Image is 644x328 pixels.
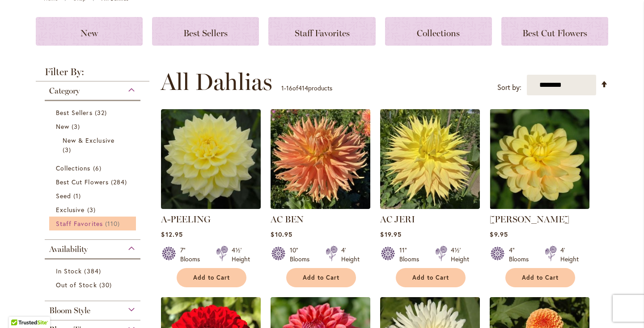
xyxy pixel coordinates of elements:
[49,86,80,96] span: Category
[396,268,466,287] button: Add to Cart
[161,214,211,225] a: A-PEELING
[56,205,131,214] a: Exclusive
[271,202,370,211] a: AC BEN
[522,28,587,38] span: Best Cut Flowers
[501,17,608,46] a: Best Cut Flowers
[271,109,370,209] img: AC BEN
[271,230,292,239] span: $10.95
[161,109,261,209] img: A-Peeling
[490,109,589,209] img: AHOY MATEY
[380,109,480,209] img: AC Jeri
[490,202,589,211] a: AHOY MATEY
[380,214,415,225] a: AC JERI
[522,274,559,281] span: Add to Cart
[232,246,250,264] div: 4½' Height
[56,122,131,131] a: New
[380,202,480,211] a: AC Jeri
[56,163,131,173] a: Collections
[505,268,575,287] button: Add to Cart
[56,219,103,228] span: Staff Favorites
[380,230,401,239] span: $19.95
[385,17,492,46] a: Collections
[7,296,32,321] iframe: Launch Accessibility Center
[56,280,131,290] a: Out of Stock 30
[63,136,125,154] a: New &amp; Exclusive
[56,267,82,275] span: In Stock
[56,266,131,276] a: In Stock 384
[497,79,521,96] label: Sort by:
[161,202,261,211] a: A-Peeling
[286,84,292,92] span: 16
[180,246,205,264] div: 7" Blooms
[509,246,534,264] div: 4" Blooms
[281,84,284,92] span: 1
[161,68,272,95] span: All Dahlias
[49,306,90,315] span: Bloom Style
[560,246,579,264] div: 4' Height
[93,163,104,173] span: 6
[72,122,82,131] span: 3
[271,214,304,225] a: AC BEN
[451,246,469,264] div: 4½' Height
[84,266,103,276] span: 384
[36,67,149,81] strong: Filter By:
[193,274,230,281] span: Add to Cart
[56,108,131,117] a: Best Sellers
[56,164,91,172] span: Collections
[183,28,228,38] span: Best Sellers
[303,274,339,281] span: Add to Cart
[152,17,259,46] a: Best Sellers
[56,122,69,131] span: New
[490,230,508,239] span: $9.95
[111,177,129,187] span: 284
[56,205,85,214] span: Exclusive
[95,108,109,117] span: 32
[268,17,375,46] a: Staff Favorites
[417,28,460,38] span: Collections
[161,230,182,239] span: $12.95
[63,136,114,145] span: New & Exclusive
[295,28,350,38] span: Staff Favorites
[56,219,131,228] a: Staff Favorites
[286,268,356,287] button: Add to Cart
[281,81,332,95] p: - of products
[73,191,83,200] span: 1
[63,145,73,154] span: 3
[490,214,569,225] a: [PERSON_NAME]
[341,246,360,264] div: 4' Height
[56,178,109,186] span: Best Cut Flowers
[36,17,143,46] a: New
[105,219,122,228] span: 110
[290,246,315,264] div: 10" Blooms
[56,177,131,187] a: Best Cut Flowers
[399,246,424,264] div: 11" Blooms
[56,281,97,289] span: Out of Stock
[87,205,98,214] span: 3
[49,244,88,254] span: Availability
[56,191,131,200] a: Seed
[298,84,308,92] span: 414
[99,280,114,290] span: 30
[412,274,449,281] span: Add to Cart
[177,268,246,287] button: Add to Cart
[80,28,98,38] span: New
[56,192,71,200] span: Seed
[56,108,93,117] span: Best Sellers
